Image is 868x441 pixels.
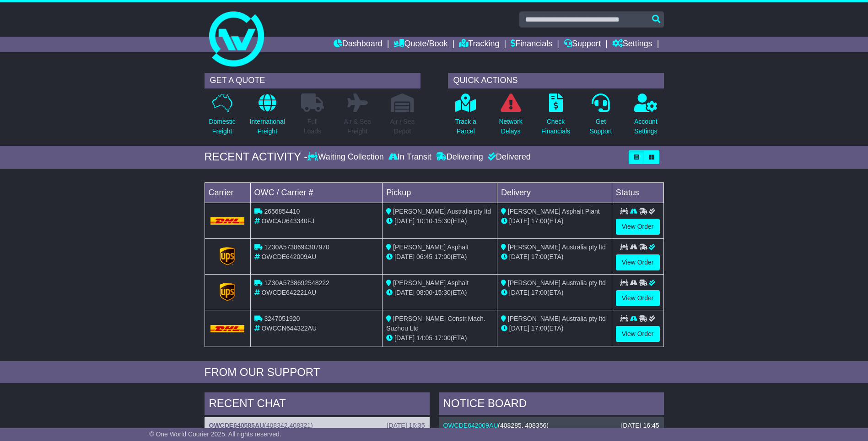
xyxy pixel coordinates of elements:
span: OWCAU643340FJ [261,217,314,225]
a: OWCDE642009AU [443,422,498,429]
span: 1Z30A5738692548222 [264,279,329,287]
span: 17:00 [531,289,547,296]
span: OWCDE642221AU [261,289,316,296]
div: - (ETA) [386,216,493,226]
span: 08:00 [416,289,432,296]
div: Delivered [485,152,531,162]
span: [DATE] [394,217,415,225]
a: View Order [616,326,660,342]
div: RECENT CHAT [205,392,430,417]
span: 17:00 [531,217,547,225]
div: [DATE] 16:35 [387,422,425,430]
p: Check Financials [541,117,570,136]
span: 17:00 [531,325,547,332]
span: OWCCN644322AU [261,325,317,332]
p: Network Delays [499,117,522,136]
span: 408342,408321 [266,422,311,429]
div: FROM OUR SUPPORT [205,366,664,379]
span: 2656854410 [264,208,300,215]
span: 17:00 [435,253,451,260]
p: Air & Sea Freight [344,117,371,136]
span: [DATE] [394,289,415,296]
a: DomesticFreight [208,93,236,141]
span: [DATE] [509,217,529,225]
span: [PERSON_NAME] Australia pty ltd [508,315,606,322]
div: ( ) [443,422,659,430]
a: Dashboard [334,37,383,52]
div: - (ETA) [386,252,493,262]
a: Quote/Book [394,37,447,52]
span: [PERSON_NAME] Asphalt Plant [508,208,600,215]
div: Delivering [434,152,485,162]
a: OWCDE640585AU [209,422,264,429]
span: [DATE] [509,325,529,332]
p: Full Loads [301,117,324,136]
div: - (ETA) [386,333,493,343]
img: DHL.png [210,217,245,225]
a: CheckFinancials [541,93,571,141]
p: Track a Parcel [455,117,476,136]
span: [PERSON_NAME] Australia pty ltd [508,243,606,251]
span: 17:00 [435,334,451,342]
div: Waiting Collection [307,152,386,162]
a: InternationalFreight [249,93,286,141]
div: GET A QUOTE [205,73,421,88]
div: QUICK ACTIONS [448,73,664,88]
a: View Order [616,219,660,235]
div: RECENT ACTIVITY - [205,150,308,164]
p: Air / Sea Depot [390,117,415,136]
span: 15:30 [435,217,451,225]
td: Pickup [383,182,497,203]
div: In Transit [386,152,434,162]
span: [PERSON_NAME] Australia pty ltd [508,279,606,287]
div: NOTICE BOARD [439,392,664,417]
p: Get Support [589,117,612,136]
span: [PERSON_NAME] Asphalt [393,243,469,251]
div: (ETA) [501,324,608,333]
p: Account Settings [634,117,658,136]
a: View Order [616,254,660,270]
span: 3247051920 [264,315,300,322]
span: 1Z30A5738694307970 [264,243,329,251]
span: © One World Courier 2025. All rights reserved. [149,430,281,438]
span: [DATE] [509,289,529,296]
span: 15:30 [435,289,451,296]
div: - (ETA) [386,288,493,298]
a: Settings [612,37,652,52]
img: GetCarrierServiceLogo [220,283,235,301]
p: Domestic Freight [209,117,235,136]
div: ( ) [209,422,425,430]
td: OWC / Carrier # [250,182,383,203]
div: [DATE] 16:45 [621,422,659,430]
a: AccountSettings [634,93,658,141]
div: (ETA) [501,288,608,298]
span: 06:45 [416,253,432,260]
a: Tracking [459,37,499,52]
p: International Freight [250,117,285,136]
span: [PERSON_NAME] Asphalt [393,279,469,287]
td: Status [612,182,663,203]
a: Track aParcel [455,93,477,141]
span: [DATE] [394,253,415,260]
span: 10:10 [416,217,432,225]
span: 408285, 408356 [500,422,546,429]
span: 14:05 [416,334,432,342]
span: [PERSON_NAME] Constr.Mach. Suzhou Ltd [386,315,485,332]
span: OWCDE642009AU [261,253,316,260]
td: Delivery [497,182,612,203]
div: (ETA) [501,252,608,262]
img: DHL.png [210,325,245,332]
span: [DATE] [394,334,415,342]
a: GetSupport [589,93,612,141]
a: Support [564,37,601,52]
div: (ETA) [501,216,608,226]
span: 17:00 [531,253,547,260]
a: NetworkDelays [498,93,523,141]
a: View Order [616,290,660,306]
a: Financials [511,37,552,52]
span: [PERSON_NAME] Australia pty ltd [393,208,491,215]
td: Carrier [205,182,250,203]
span: [DATE] [509,253,529,260]
img: GetCarrierServiceLogo [220,247,235,265]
